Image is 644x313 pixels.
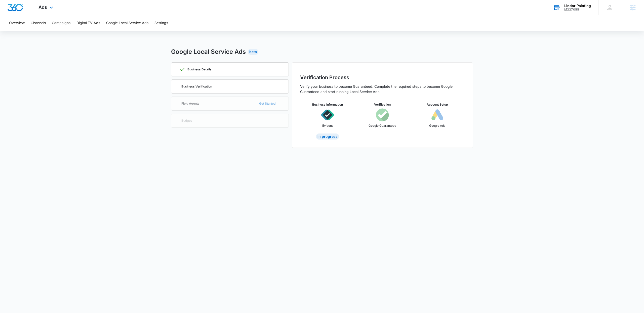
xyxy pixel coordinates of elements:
p: Google Ads [429,123,445,128]
h3: Verification [374,102,391,107]
button: Settings [154,15,168,31]
span: Ads [38,5,47,10]
a: Business Verification [171,79,289,94]
div: Beta [248,49,258,55]
button: Channels [31,15,46,31]
h3: Business Information [312,102,343,107]
p: Verify your business to become Guaranteed. Complete the required steps to become Google Guarantee... [300,84,465,94]
div: In Progress [316,133,339,140]
img: icon-googleGuaranteed.svg [376,108,389,121]
img: icon-googleAds-b.svg [431,108,444,121]
button: Campaigns [52,15,70,31]
div: account name [564,4,591,8]
p: Evident [322,123,333,128]
button: Overview [9,15,25,31]
h3: Account Setup [427,102,448,107]
h2: Google Local Service Ads [171,47,246,56]
div: account id [564,8,591,11]
a: Business Details [171,62,289,76]
p: Business Details [187,68,212,71]
img: icon-evident.svg [321,108,334,121]
p: Google Guaranteed [369,123,396,128]
button: Google Local Service Ads [106,15,148,31]
p: Business Verification [181,85,212,88]
button: Digital TV Ads [76,15,100,31]
h2: Verification Process [300,74,465,81]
